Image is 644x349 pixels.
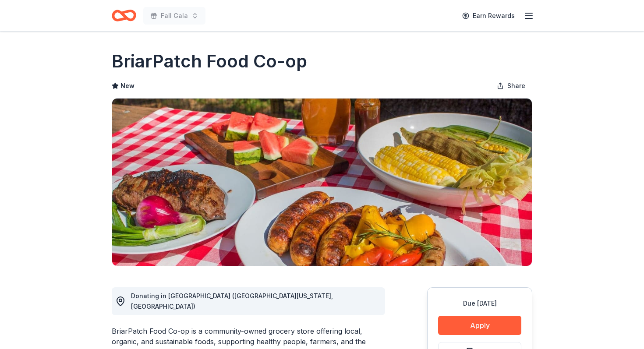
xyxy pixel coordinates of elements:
[438,298,521,309] div: Due [DATE]
[507,81,525,91] span: Share
[131,292,333,310] span: Donating in [GEOGRAPHIC_DATA] ([GEOGRAPHIC_DATA][US_STATE], [GEOGRAPHIC_DATA])
[143,7,205,25] button: Fall Gala
[112,49,307,74] h1: BriarPatch Food Co-op
[112,5,136,26] a: Home
[120,81,134,91] span: New
[112,99,532,266] img: Image for BriarPatch Food Co-op
[457,8,520,24] a: Earn Rewards
[438,316,521,335] button: Apply
[161,11,188,21] span: Fall Gala
[490,77,532,95] button: Share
